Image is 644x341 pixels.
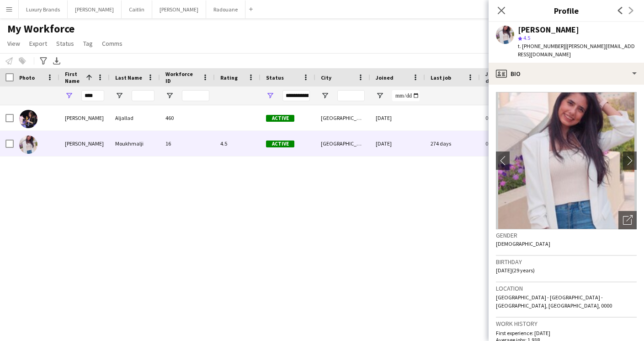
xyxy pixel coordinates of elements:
[431,74,451,81] span: Last job
[489,63,644,85] div: Bio
[425,131,480,156] div: 274 days
[618,211,637,229] div: Open photos pop-in
[315,105,370,130] div: [GEOGRAPHIC_DATA]
[115,92,123,100] button: Open Filter Menu
[102,39,122,48] span: Comms
[496,294,612,309] span: [GEOGRAPHIC_DATA] - [GEOGRAPHIC_DATA] - [GEOGRAPHIC_DATA], [GEOGRAPHIC_DATA], 0000
[7,39,20,48] span: View
[215,131,261,156] div: 4.5
[370,105,425,130] div: [DATE]
[496,267,535,274] span: [DATE] (29 years)
[518,43,565,49] span: t. [PHONE_NUMBER]
[266,141,294,147] span: Active
[80,38,96,49] a: Tag
[83,39,93,48] span: Tag
[7,22,75,36] span: My Workforce
[480,105,539,130] div: 0
[337,90,365,101] input: City Filter Input
[98,38,126,49] a: Comms
[19,0,68,18] button: Luxury Brands
[110,105,160,130] div: Aljallad
[496,319,637,328] h3: Work history
[160,131,215,156] div: 16
[206,0,245,18] button: Radouane
[480,131,539,156] div: 0
[56,39,74,48] span: Status
[65,92,73,100] button: Open Filter Menu
[392,90,420,101] input: Joined Filter Input
[53,38,78,49] a: Status
[115,74,142,81] span: Last Name
[496,240,550,247] span: [DEMOGRAPHIC_DATA]
[81,90,104,101] input: First Name Filter Input
[496,92,637,229] img: Crew avatar or photo
[266,115,294,122] span: Active
[523,34,530,41] span: 4.5
[4,38,24,49] a: View
[26,38,51,49] a: Export
[19,74,35,81] span: Photo
[68,0,122,18] button: [PERSON_NAME]
[266,74,284,81] span: Status
[165,92,174,100] button: Open Filter Menu
[182,90,209,101] input: Workforce ID Filter Input
[496,231,637,239] h3: Gender
[266,92,274,100] button: Open Filter Menu
[152,0,206,18] button: [PERSON_NAME]
[122,0,152,18] button: Caitlin
[59,105,110,130] div: [PERSON_NAME]
[220,74,238,81] span: Rating
[496,258,637,266] h3: Birthday
[496,284,637,292] h3: Location
[518,43,635,58] span: | [PERSON_NAME][EMAIL_ADDRESS][DOMAIN_NAME]
[315,131,370,156] div: [GEOGRAPHIC_DATA]
[19,110,37,128] img: Dina Aljallad
[38,55,49,66] app-action-btn: Advanced filters
[376,92,384,100] button: Open Filter Menu
[376,74,394,81] span: Joined
[59,131,110,156] div: [PERSON_NAME]
[65,70,82,84] span: First Name
[51,55,62,66] app-action-btn: Export XLSX
[321,92,329,100] button: Open Filter Menu
[518,26,579,34] div: [PERSON_NAME]
[321,74,331,81] span: City
[110,131,160,156] div: Moukhmalji
[370,131,425,156] div: [DATE]
[160,105,215,130] div: 460
[29,39,47,48] span: Export
[165,70,198,84] span: Workforce ID
[489,5,644,16] h3: Profile
[496,330,637,336] p: First experience: [DATE]
[132,90,154,101] input: Last Name Filter Input
[19,135,37,154] img: Dina Moukhmalji
[485,70,523,84] span: Jobs (last 90 days)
